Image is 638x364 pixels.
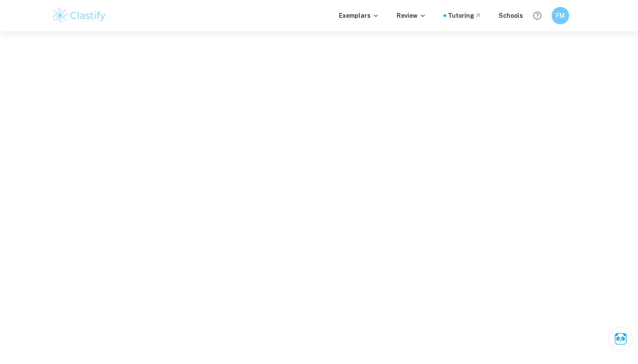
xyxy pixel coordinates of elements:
[552,7,569,24] button: FM
[499,11,523,20] a: Schools
[339,11,379,20] p: Exemplars
[608,327,633,351] button: Ask Clai
[556,11,566,20] h6: FM
[397,11,426,20] p: Review
[530,8,545,23] button: Help and Feedback
[448,11,481,20] a: Tutoring
[52,7,107,24] img: Clastify logo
